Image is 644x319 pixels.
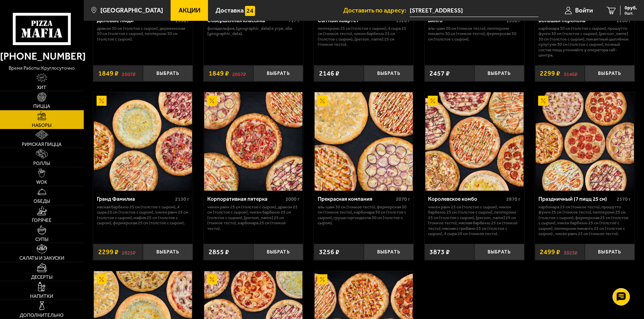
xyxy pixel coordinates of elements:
[429,70,450,77] span: 2457 ₽
[253,244,303,260] button: Выбрать
[318,26,410,47] p: Пепперони 25 см (толстое с сыром), 4 сыра 25 см (тонкое тесто), Чикен Барбекю 25 см (толстое с сы...
[209,70,229,77] span: 1849 ₽
[564,249,578,255] s: 3823 ₽
[32,218,52,223] span: Горячее
[20,313,64,318] span: Дополнительно
[253,65,303,81] button: Выбрать
[617,196,631,202] span: 2570 г
[97,274,107,284] img: Акционный
[216,7,244,14] span: Доставка
[428,26,520,42] p: Аль-Шам 30 см (тонкое тесто), Пепперони Пиканто 30 см (тонкое тесто), Фермерская 30 см (толстое с...
[396,196,410,202] span: 2070 г
[428,204,520,236] p: Чикен Ранч 25 см (толстое с сыром), Чикен Барбекю 25 см (толстое с сыром), Пепперони 25 см (толст...
[207,196,284,202] div: Корпоративная пятерка
[143,244,193,260] button: Выбрать
[143,65,193,81] button: Выбрать
[203,92,303,191] a: АкционныйКорпоративная пятерка
[32,123,52,128] span: Наборы
[122,249,136,255] s: 2825 ₽
[30,294,53,299] span: Напитки
[97,96,107,106] img: Акционный
[428,196,505,202] div: Королевское комбо
[93,92,193,191] a: АкционныйГранд Фамилиа
[343,7,410,14] span: Доставить по адресу:
[100,7,163,14] span: [GEOGRAPHIC_DATA]
[97,196,173,202] div: Гранд Фамилиа
[625,6,637,10] span: 0 руб.
[314,92,414,191] a: АкционныйПрекрасная компания
[36,180,47,185] span: WOK
[209,249,229,255] span: 2855 ₽
[318,204,410,226] p: Аль-Шам 30 см (тонкое тесто), Фермерская 30 см (тонкое тесто), Карбонара 30 см (толстое с сыром),...
[315,92,413,191] img: Прекрасная компания
[575,7,593,14] span: Войти
[232,70,246,77] s: 2057 ₽
[207,26,300,36] p: Филадельфия, [GEOGRAPHIC_DATA] в угре, Эби [GEOGRAPHIC_DATA].
[538,196,615,202] div: Праздничный (7 пицц 25 см)
[122,70,136,77] s: 2507 ₽
[33,104,50,109] span: Пицца
[33,161,50,166] span: Роллы
[506,196,520,202] span: 2870 г
[425,92,524,191] img: Королевское комбо
[318,196,394,202] div: Прекрасная компания
[245,6,255,16] img: 15daf4d41897b9f0e9f617042186c801.svg
[97,204,189,226] p: Мясная Барбекю 25 см (толстое с сыром), 4 сыра 25 см (толстое с сыром), Чикен Ранч 25 см (толстое...
[285,196,300,202] span: 2000 г
[538,96,548,106] img: Акционный
[175,196,189,202] span: 2130 г
[474,65,524,81] button: Выбрать
[207,204,300,231] p: Чикен Ранч 25 см (толстое с сыром), Дракон 25 см (толстое с сыром), Чикен Барбекю 25 см (толстое ...
[474,244,524,260] button: Выбрать
[31,275,53,280] span: Десерты
[207,96,217,106] img: Акционный
[19,256,64,261] span: Салаты и закуски
[34,199,50,204] span: Обеды
[179,7,200,14] span: Акции
[538,26,631,58] p: Карбонара 30 см (толстое с сыром), Прошутто Фунги 30 см (толстое с сыром), [PERSON_NAME] 30 см (т...
[625,11,637,15] span: 0 шт.
[540,70,560,77] span: 2299 ₽
[585,244,635,260] button: Выбрать
[410,4,538,17] input: null
[429,249,450,255] span: 3873 ₽
[536,92,634,191] img: Праздничный (7 пицц 25 см)
[35,237,48,242] span: Супы
[364,65,414,81] button: Выбрать
[428,96,438,106] img: Акционный
[540,249,560,255] span: 2499 ₽
[98,70,119,77] span: 1849 ₽
[317,96,327,106] img: Акционный
[204,92,302,191] img: Корпоративная пятерка
[319,249,339,255] span: 3256 ₽
[22,142,62,147] span: Римская пицца
[585,65,635,81] button: Выбрать
[94,92,192,191] img: Гранд Фамилиа
[319,70,339,77] span: 2146 ₽
[564,70,578,77] s: 3146 ₽
[98,249,119,255] span: 2299 ₽
[364,244,414,260] button: Выбрать
[538,204,631,236] p: Карбонара 25 см (тонкое тесто), Прошутто Фунги 25 см (тонкое тесто), Пепперони 25 см (толстое с с...
[37,85,46,90] span: Хит
[317,274,327,284] img: Акционный
[207,274,217,284] img: Акционный
[97,26,189,42] p: Дракон 30 см (толстое с сыром), Деревенская 30 см (толстое с сыром), Пепперони 30 см (толстое с с...
[535,92,635,191] a: АкционныйПраздничный (7 пицц 25 см)
[425,92,524,191] a: АкционныйКоролевское комбо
